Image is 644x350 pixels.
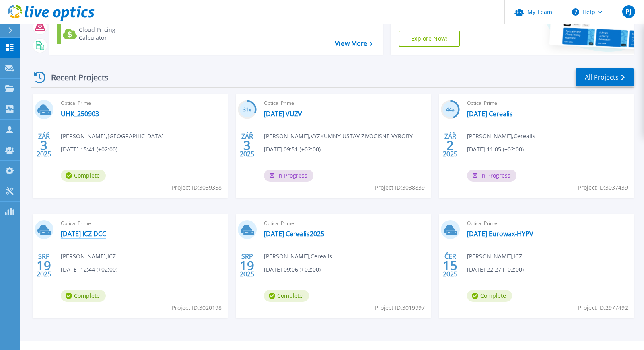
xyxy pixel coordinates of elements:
[467,99,629,108] span: Optical Prime
[61,265,117,274] span: [DATE] 12:44 (+02:00)
[467,170,516,182] span: In Progress
[264,219,426,228] span: Optical Prime
[467,290,512,302] span: Complete
[625,8,631,15] span: PJ
[443,262,457,269] span: 15
[61,110,99,118] a: UHK_250903
[37,262,51,269] span: 19
[240,262,254,269] span: 19
[467,219,629,228] span: Optical Prime
[576,68,634,86] a: All Projects
[467,110,513,118] a: [DATE] Cerealis
[375,303,425,312] span: Project ID: 3019997
[61,252,116,261] span: [PERSON_NAME] , ICZ
[467,252,522,261] span: [PERSON_NAME] , ICZ
[264,99,426,108] span: Optical Prime
[40,142,47,149] span: 3
[446,142,454,149] span: 2
[36,251,51,280] div: SRP 2025
[442,251,458,280] div: ČER 2025
[264,290,309,302] span: Complete
[578,303,628,312] span: Project ID: 2977492
[264,145,321,154] span: [DATE] 09:51 (+02:00)
[249,108,251,112] span: %
[36,131,51,160] div: ZÁŘ 2025
[335,40,372,47] a: View More
[172,303,222,312] span: Project ID: 3020198
[375,183,425,192] span: Project ID: 3038839
[61,230,106,238] a: [DATE] ICZ DCC
[264,265,321,274] span: [DATE] 09:06 (+02:00)
[441,105,460,115] h3: 44
[61,219,223,228] span: Optical Prime
[264,132,413,141] span: [PERSON_NAME] , VYZKUMNY USTAV ZIVOCISNE VYROBY
[264,230,324,238] a: [DATE] Cerealis2025
[578,183,628,192] span: Project ID: 3037439
[61,145,117,154] span: [DATE] 15:41 (+02:00)
[264,170,313,182] span: In Progress
[467,230,533,238] a: [DATE] Eurowax-HYPV
[61,290,106,302] span: Complete
[442,131,458,160] div: ZÁŘ 2025
[467,132,535,141] span: [PERSON_NAME] , Cerealis
[238,105,257,115] h3: 31
[239,251,255,280] div: SRP 2025
[79,26,143,42] div: Cloud Pricing Calculator
[264,252,332,261] span: [PERSON_NAME] , Cerealis
[61,170,106,182] span: Complete
[61,132,164,141] span: [PERSON_NAME] , [GEOGRAPHIC_DATA]
[172,183,222,192] span: Project ID: 3039358
[243,142,251,149] span: 3
[399,31,460,47] a: Explore Now!
[467,145,524,154] span: [DATE] 11:05 (+02:00)
[264,110,302,118] a: [DATE] VUZV
[239,131,255,160] div: ZÁŘ 2025
[467,265,524,274] span: [DATE] 22:27 (+02:00)
[452,108,455,112] span: %
[61,99,223,108] span: Optical Prime
[31,68,119,87] div: Recent Projects
[57,24,147,44] a: Cloud Pricing Calculator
